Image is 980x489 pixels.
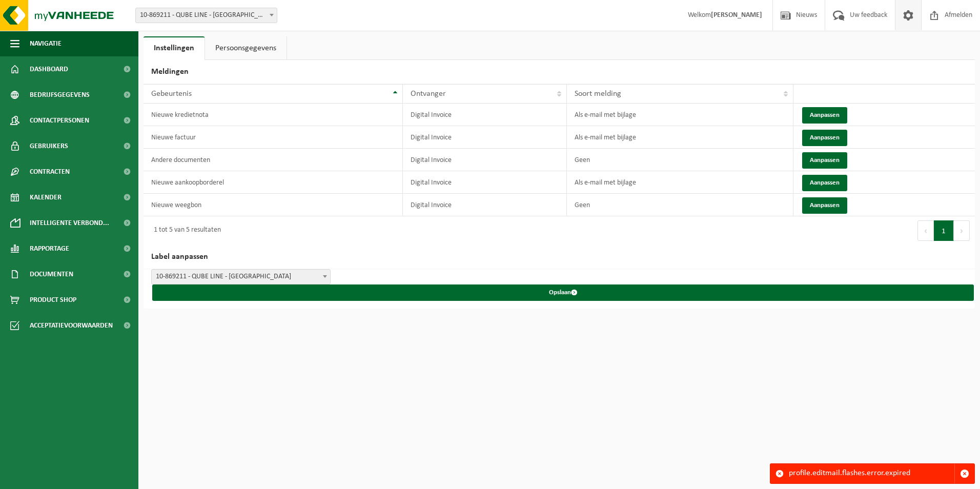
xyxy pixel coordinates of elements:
[30,236,69,261] span: Rapportage
[151,269,331,284] span: 10-869211 - QUBE LINE - KORTEMARK
[934,220,954,241] button: 1
[567,104,793,126] td: Als e-mail met bijlage
[403,171,567,194] td: Digital Invoice
[30,313,113,338] span: Acceptatievoorwaarden
[152,270,330,284] span: 10-869211 - QUBE LINE - KORTEMARK
[802,152,847,169] button: Aanpassen
[802,197,847,214] button: Aanpassen
[144,104,403,126] td: Nieuwe kredietnota
[575,90,621,98] span: Soort melding
[144,194,403,216] td: Nieuwe weegbon
[403,194,567,216] td: Digital Invoice
[30,133,68,159] span: Gebruikers
[30,108,89,133] span: Contactpersonen
[567,171,793,194] td: Als e-mail met bijlage
[144,36,205,60] a: Instellingen
[954,220,970,241] button: Next
[411,90,446,98] span: Ontvanger
[567,126,793,149] td: Als e-mail met bijlage
[403,126,567,149] td: Digital Invoice
[144,171,403,194] td: Nieuwe aankoopborderel
[802,107,847,124] button: Aanpassen
[30,210,109,236] span: Intelligente verbond...
[789,464,954,483] div: profile.editmail.flashes.error.expired
[802,130,847,146] button: Aanpassen
[802,175,847,191] button: Aanpassen
[144,126,403,149] td: Nieuwe factuur
[30,56,68,82] span: Dashboard
[30,287,76,313] span: Product Shop
[144,60,975,84] h2: Meldingen
[403,149,567,171] td: Digital Invoice
[205,36,287,60] a: Persoonsgegevens
[711,11,762,19] strong: [PERSON_NAME]
[144,149,403,171] td: Andere documenten
[30,261,73,287] span: Documenten
[136,8,277,23] span: 10-869211 - QUBE LINE - KORTEMARK
[152,284,974,301] button: Opslaan
[567,149,793,171] td: Geen
[567,194,793,216] td: Geen
[151,90,192,98] span: Gebeurtenis
[403,104,567,126] td: Digital Invoice
[30,82,90,108] span: Bedrijfsgegevens
[917,220,934,241] button: Previous
[149,221,221,240] div: 1 tot 5 van 5 resultaten
[135,8,277,23] span: 10-869211 - QUBE LINE - KORTEMARK
[30,159,70,185] span: Contracten
[30,185,62,210] span: Kalender
[30,31,62,56] span: Navigatie
[144,245,975,269] h2: Label aanpassen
